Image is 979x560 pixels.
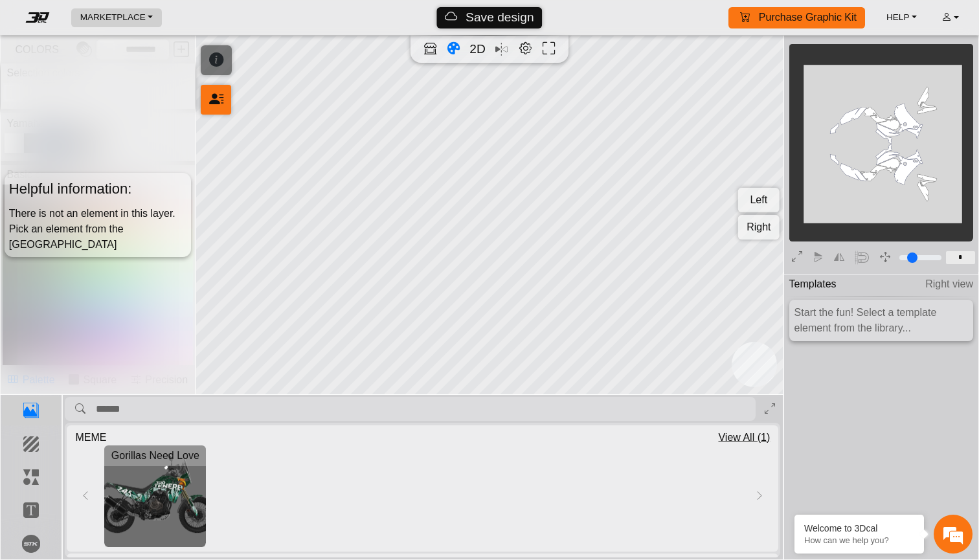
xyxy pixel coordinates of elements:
[468,40,487,59] button: 2D
[109,448,201,464] span: Gorillas Need Love
[804,523,914,533] div: Welcome to 3Dcal
[75,152,179,275] span: We're online!
[875,248,895,268] button: Pan
[9,208,175,250] span: There is not an element in this layer. Pick an element from the [GEOGRAPHIC_DATA]
[760,397,780,421] button: Expand Library
[444,40,463,59] button: Color tool
[804,535,914,545] p: How can we help you?
[718,430,770,445] span: View All (1)
[75,430,106,445] span: MEME
[104,445,206,547] img: Gorillas Need Love undefined
[469,42,486,56] span: 2D
[925,273,973,297] span: Right view
[421,40,440,59] button: Open in Showroom
[787,248,807,268] button: Expand 2D editor
[881,8,922,27] a: HELP
[14,67,34,86] div: Navigation go back
[732,7,862,28] a: Purchase Graphic Kit
[212,6,243,38] div: Minimize live chat window
[436,7,542,28] button: Save design
[789,273,837,297] span: Templates
[87,68,237,85] div: Chat with us now
[466,8,534,27] p: Unsaved file
[166,383,247,423] div: Articles
[540,40,559,59] button: Full screen
[738,188,779,212] button: Left
[104,445,206,547] div: View Gorillas Need Love
[87,383,167,423] div: FAQs
[96,397,756,421] input: search asset
[9,177,187,201] h5: Helpful information:
[6,405,87,414] span: Conversation
[516,40,535,59] button: Editor settings
[738,215,779,240] button: Right
[794,307,937,333] span: Start the fun! Select a template element from the library...
[75,8,159,27] a: MARKETPLACE
[6,337,247,383] textarea: Type your message and hit 'Enter'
